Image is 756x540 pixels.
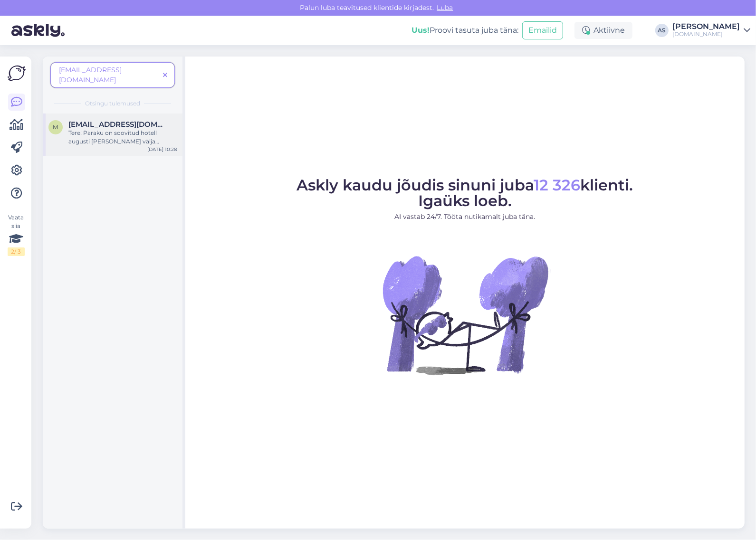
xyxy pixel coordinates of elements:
b: Uus! [411,26,430,35]
div: Aktiivne [574,22,632,39]
span: m [53,123,58,131]
span: [EMAIL_ADDRESS][DOMAIN_NAME] [59,66,122,84]
a: [PERSON_NAME][DOMAIN_NAME] [672,23,750,38]
div: Vaata siia [8,213,25,256]
div: Proovi tasuta juba täna: [411,25,518,36]
span: Askly kaudu jõudis sinuni juba klienti. Igaüks loeb. [297,176,633,210]
div: [PERSON_NAME] [672,23,740,30]
button: Emailid [522,21,563,39]
span: merle025@gmail.com [68,120,167,129]
div: [DOMAIN_NAME] [672,30,740,38]
div: AS [655,24,669,37]
img: No Chat active [380,229,551,400]
div: Tere! Paraku on soovitud hotell augusti [PERSON_NAME] välja müüdud [68,129,177,146]
div: [DATE] 10:28 [147,146,177,153]
span: 12 326 [534,176,581,194]
p: AI vastab 24/7. Tööta nutikamalt juba täna. [297,212,633,222]
img: Askly Logo [8,64,26,82]
span: Otsingu tulemused [85,99,140,108]
div: 2 / 3 [8,247,25,256]
span: Luba [434,3,456,12]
